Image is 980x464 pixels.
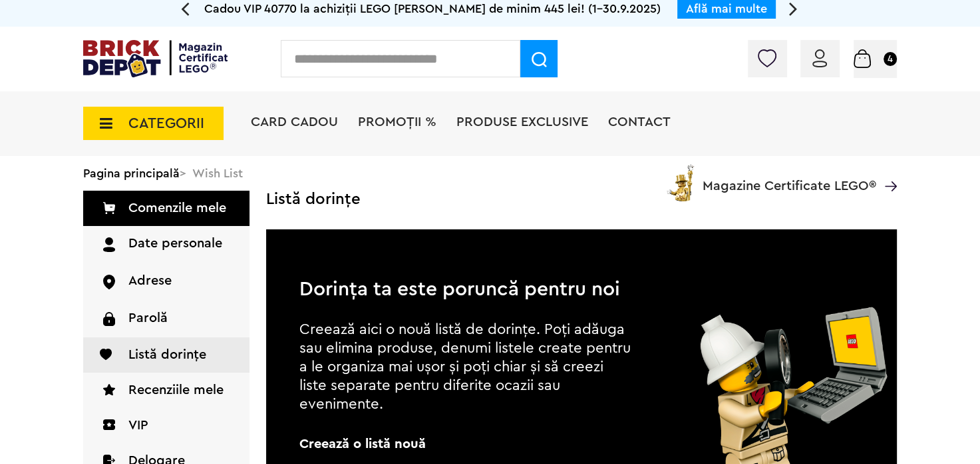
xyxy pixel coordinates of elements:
a: Date personale [83,226,249,263]
a: Parolă [83,301,249,337]
small: 4 [884,52,897,66]
a: Află mai multe [686,3,767,15]
a: Recenziile mele [83,373,249,408]
a: Produse exclusive [456,115,588,129]
a: Magazine Certificate LEGO® [876,162,897,175]
a: Card Cadou [251,115,338,129]
a: Contact [608,115,671,129]
span: Creează o listă nouă [299,437,632,451]
span: Cadou VIP 40770 la achiziții LEGO [PERSON_NAME] de minim 445 lei! (1-30.9.2025) [204,3,661,15]
a: Comenzile mele [83,191,249,226]
a: Adrese [83,263,249,300]
span: CATEGORII [128,116,204,131]
a: Listă dorințe [83,337,249,373]
h1: Listă dorințe [266,191,897,208]
h2: Dorința ta este poruncă pentru noi [299,277,632,301]
a: PROMOȚII % [358,115,436,129]
span: Magazine Certificate LEGO® [703,162,876,193]
p: Creează aici o nouă listă de dorințe. Poți adăuga sau elimina produse, denumi listele create pent... [299,320,632,413]
a: VIP [83,408,249,443]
